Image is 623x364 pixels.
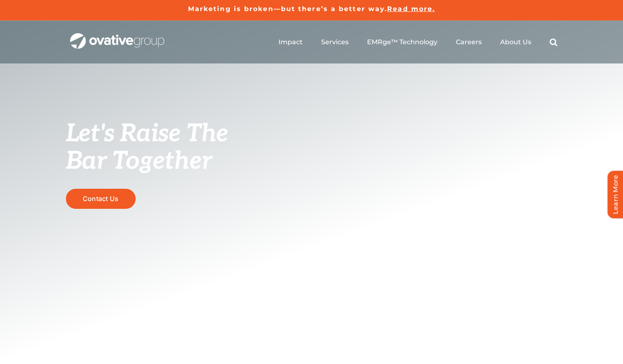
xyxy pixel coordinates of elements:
[321,38,349,46] a: Services
[70,32,164,40] a: OG_Full_horizontal_WHT
[188,5,387,13] a: Marketing is broken—but there’s a better way.
[387,5,435,13] a: Read more.
[66,189,136,209] a: Contact Us
[66,147,212,176] span: Bar Together
[367,38,437,46] a: EMRge™ Technology
[66,119,229,149] span: Let's Raise The
[500,38,531,46] a: About Us
[83,195,118,203] span: Contact Us
[550,38,557,46] a: Search
[456,38,482,46] a: Careers
[279,29,557,55] nav: Menu
[279,38,303,46] a: Impact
